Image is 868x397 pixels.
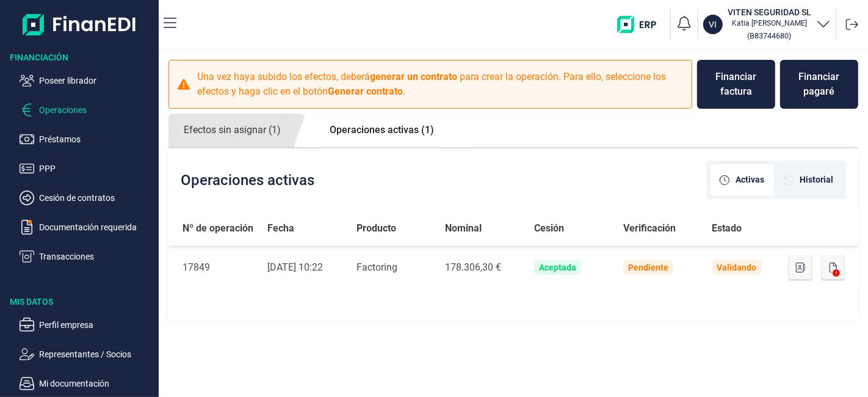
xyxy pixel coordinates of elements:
img: Logo de aplicación [23,10,137,39]
div: Validando [717,263,757,272]
div: [object Object] [710,164,774,196]
button: Perfil empresa [20,318,154,332]
span: Nº de operación [183,221,253,236]
button: Cesión de contratos [20,191,154,205]
p: Representantes / Socios [39,347,154,362]
p: Documentación requerida [39,220,154,235]
button: Transacciones [20,249,154,264]
p: Una vez haya subido los efectos, deberá para crear la operación. Para ello, seleccione los efecto... [197,70,684,99]
button: Documentación requerida [20,220,154,235]
b: Generar contrato [328,86,403,97]
span: Cesión [534,221,564,236]
button: Representantes / Socios [20,347,154,362]
p: Perfil empresa [39,318,154,332]
p: Operaciones [39,103,154,117]
div: Financiar factura [707,70,765,99]
span: Producto [356,221,396,236]
div: 17849 [183,260,248,275]
div: [DATE] 10:22 [267,260,337,275]
div: Financiar pagaré [790,70,848,99]
span: Verificación [623,221,676,236]
button: Poseer librador [20,73,154,88]
a: Efectos sin asignar (1) [168,114,296,147]
button: Operaciones [20,103,154,117]
div: Pendiente [628,263,668,272]
h2: Operaciones activas [181,172,314,189]
span: Activas [736,173,764,186]
p: Transacciones [39,249,154,264]
div: Factoring [356,260,425,275]
span: Historial [800,173,833,186]
p: Katia [PERSON_NAME] [728,18,811,28]
p: Poseer librador [39,73,154,88]
div: Aceptada [539,263,576,272]
button: PPP [20,161,154,176]
p: PPP [39,161,154,176]
p: Cesión de contratos [39,191,154,205]
button: Financiar factura [697,60,775,109]
a: Operaciones activas (1) [314,114,449,147]
div: [object Object] [774,164,843,196]
h3: VITEN SEGURIDAD SL [728,6,811,18]
span: Estado [712,221,742,236]
img: erp [617,16,665,33]
span: Nominal [445,221,482,236]
p: Préstamos [39,132,154,147]
div: 178.306,30 € [445,260,515,275]
span: Fecha [267,221,294,236]
button: VIVITEN SEGURIDAD SLKatia [PERSON_NAME](B83744680) [703,6,831,43]
button: Préstamos [20,132,154,147]
small: Copiar cif [748,31,792,40]
button: Financiar pagaré [780,60,858,109]
button: Mi documentación [20,376,154,391]
p: VI [709,18,717,31]
b: generar un contrato [370,71,457,82]
p: Mi documentación [39,376,154,391]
